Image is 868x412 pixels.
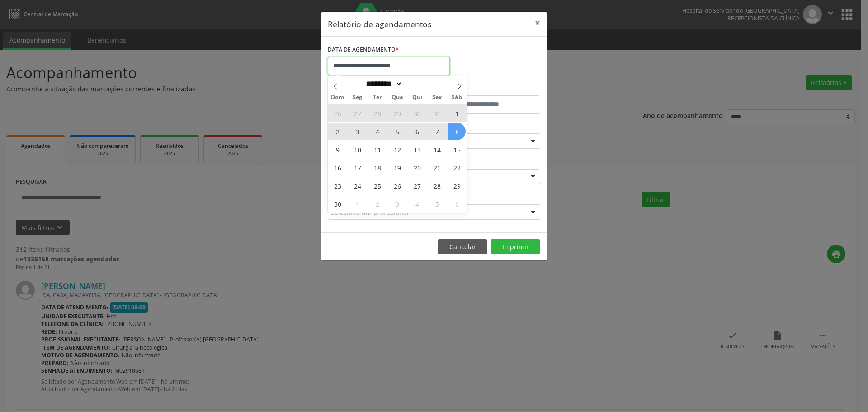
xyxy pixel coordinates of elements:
[428,104,446,122] span: Outubro 31, 2025
[328,95,348,100] span: Dom
[349,123,366,140] span: Novembro 3, 2025
[428,123,446,140] span: Novembro 7, 2025
[408,177,426,194] span: Novembro 27, 2025
[368,177,386,194] span: Novembro 25, 2025
[368,95,387,100] span: Ter
[491,239,540,255] button: Imprimir
[436,81,540,95] label: ATÉ
[408,141,426,158] span: Novembro 13, 2025
[329,195,346,213] span: Novembro 30, 2025
[329,177,346,194] span: Novembro 23, 2025
[408,104,426,122] span: Outubro 30, 2025
[331,208,409,217] span: Selecione um profissional
[349,177,366,194] span: Novembro 24, 2025
[438,239,487,255] button: Cancelar
[448,195,466,213] span: Dezembro 6, 2025
[388,104,406,122] span: Outubro 29, 2025
[328,43,399,57] label: DATA DE AGENDAMENTO
[407,95,427,100] span: Qui
[448,159,466,176] span: Novembro 22, 2025
[388,159,406,176] span: Novembro 19, 2025
[387,95,407,100] span: Qua
[368,123,386,140] span: Novembro 4, 2025
[408,123,426,140] span: Novembro 6, 2025
[349,141,366,158] span: Novembro 10, 2025
[388,177,406,194] span: Novembro 26, 2025
[408,159,426,176] span: Novembro 20, 2025
[448,123,466,140] span: Novembro 8, 2025
[428,141,446,158] span: Novembro 14, 2025
[348,95,368,100] span: Seg
[329,141,346,158] span: Novembro 9, 2025
[349,104,366,122] span: Outubro 27, 2025
[428,177,446,194] span: Novembro 28, 2025
[368,159,386,176] span: Novembro 18, 2025
[408,195,426,213] span: Dezembro 4, 2025
[329,159,346,176] span: Novembro 16, 2025
[388,195,406,213] span: Dezembro 3, 2025
[402,79,432,89] input: Year
[363,79,402,89] select: Month
[368,195,386,213] span: Dezembro 2, 2025
[368,104,386,122] span: Outubro 28, 2025
[528,12,547,34] button: Close
[388,141,406,158] span: Novembro 12, 2025
[349,159,366,176] span: Novembro 17, 2025
[448,104,466,122] span: Novembro 1, 2025
[448,177,466,194] span: Novembro 29, 2025
[388,123,406,140] span: Novembro 5, 2025
[329,104,346,122] span: Outubro 26, 2025
[368,141,386,158] span: Novembro 11, 2025
[428,195,446,213] span: Dezembro 5, 2025
[329,123,346,140] span: Novembro 2, 2025
[447,95,467,100] span: Sáb
[349,195,366,213] span: Dezembro 1, 2025
[428,159,446,176] span: Novembro 21, 2025
[427,95,447,100] span: Sex
[328,18,431,30] h5: Relatório de agendamentos
[448,141,466,158] span: Novembro 15, 2025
